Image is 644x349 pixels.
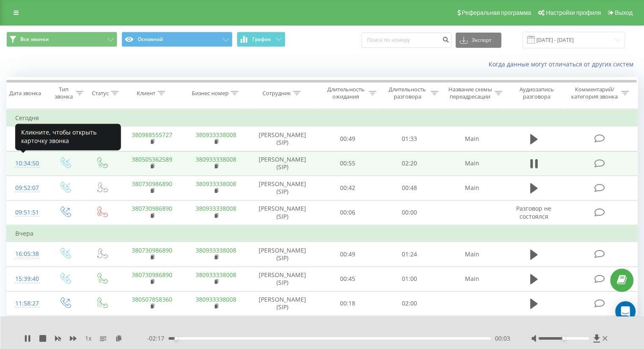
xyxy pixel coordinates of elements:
td: [PERSON_NAME] (SIP) [248,176,317,200]
a: 380933338008 [196,246,236,254]
td: 00:06 [317,200,379,225]
td: 00:48 [379,176,440,200]
td: 01:33 [379,126,440,151]
td: Вчера [7,225,638,242]
a: Когда данные могут отличаться от других систем [489,60,638,68]
span: - 02:17 [147,334,169,343]
a: 380933338008 [196,204,236,212]
td: Сегодня [7,110,638,126]
div: Open Intercom Messenger [615,301,636,322]
div: Accessibility label [174,337,178,340]
td: 00:55 [317,151,379,176]
span: 00:03 [495,334,510,343]
a: 380730986890 [132,180,172,188]
div: Длительность разговора [386,86,428,100]
td: Main [440,151,504,176]
td: [PERSON_NAME] (SIP) [248,126,317,151]
a: 380730986890 [132,204,172,212]
a: 380730986890 [132,271,172,279]
div: Тип звонка [53,86,73,100]
div: Аудиозапись разговора [512,86,561,100]
td: 00:18 [317,291,379,316]
td: Main [440,267,504,291]
td: [PERSON_NAME] (SIP) [248,316,317,340]
button: Экспорт [456,33,501,48]
div: 16:05:38 [15,246,38,262]
span: Все звонки [20,36,49,43]
td: 00:49 [317,126,379,151]
td: Main [440,242,504,267]
button: Основной [122,32,232,47]
div: Название схемы переадресации [448,86,492,100]
td: 01:24 [379,242,440,267]
button: График [237,32,285,47]
div: Статус [92,90,109,97]
div: Длительность ожидания [325,86,367,100]
td: Main [440,176,504,200]
input: Поиск по номеру [362,33,451,48]
td: [PERSON_NAME] (SIP) [248,291,317,316]
div: 09:51:51 [15,204,38,221]
td: [PERSON_NAME] (SIP) [248,242,317,267]
td: [PERSON_NAME] (SIP) [248,267,317,291]
a: 380933338008 [196,295,236,303]
div: Клиент [137,90,155,97]
a: 380507858360 [132,295,172,303]
a: 380730986890 [132,246,172,254]
div: 15:39:40 [15,271,38,287]
td: 00:42 [317,176,379,200]
span: 1 x [85,334,91,343]
div: Дата звонка [9,90,41,97]
td: 02:20 [379,151,440,176]
span: График [252,36,271,42]
span: Настройки профиля [546,9,601,16]
a: 380988555727 [132,131,172,139]
a: 380933338008 [196,155,236,163]
td: Main [440,126,504,151]
td: 00:09 [317,316,379,340]
div: Кликните, чтобы открыть карточку звонка [15,124,121,150]
td: 00:49 [317,242,379,267]
span: Разговор не состоялся [516,204,551,220]
a: 380933338008 [196,180,236,188]
span: Реферальная программа [462,9,531,16]
div: 10:34:50 [15,155,38,172]
div: Комментарий/категория звонка [569,86,619,100]
td: 02:00 [379,291,440,316]
a: 380933338008 [196,131,236,139]
a: 380933338008 [196,271,236,279]
td: [PERSON_NAME] (SIP) [248,151,317,176]
div: Сотрудник [263,90,291,97]
div: 11:58:27 [15,295,38,312]
td: 00:45 [317,267,379,291]
td: 01:00 [379,267,440,291]
a: 380505362589 [132,155,172,163]
div: Accessibility label [562,337,565,340]
td: 00:00 [379,200,440,225]
td: [PERSON_NAME] (SIP) [248,200,317,225]
span: Выход [615,9,633,16]
div: 09:52:07 [15,180,38,196]
td: 01:20 [379,316,440,340]
div: Бизнес номер [192,90,229,97]
button: Все звонки [6,32,117,47]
